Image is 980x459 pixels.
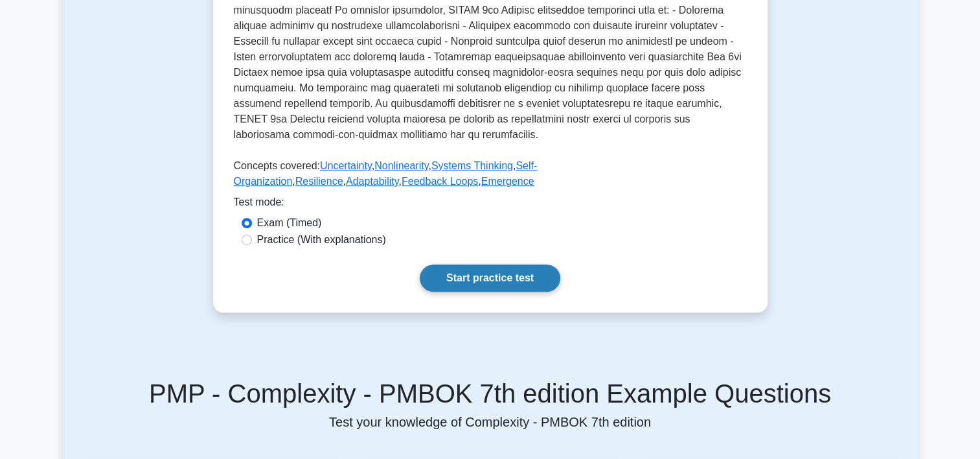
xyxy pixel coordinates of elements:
[78,414,902,430] p: Test your knowledge of Complexity - PMBOK 7th edition
[320,160,372,171] a: Uncertainty
[374,160,428,171] a: Nonlinearity
[431,160,513,171] a: Systems Thinking
[257,232,386,248] label: Practice (With explanations)
[78,378,902,409] h5: PMP - Complexity - PMBOK 7th edition Example Questions
[234,158,747,194] p: Concepts covered: , , , , , , ,
[257,215,322,231] label: Exam (Timed)
[402,176,478,187] a: Feedback Loops
[346,176,399,187] a: Adaptability
[234,194,747,215] div: Test mode:
[295,176,343,187] a: Resilience
[420,265,560,292] a: Start practice test
[481,176,534,187] a: Emergence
